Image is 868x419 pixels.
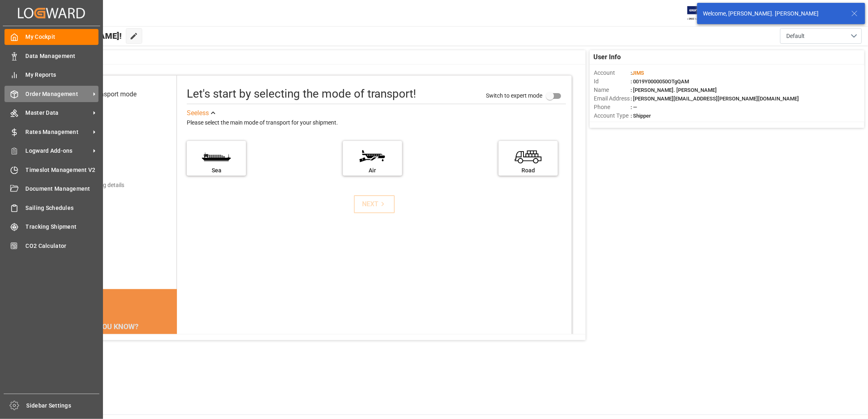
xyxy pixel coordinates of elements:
[26,242,99,250] span: CO2 Calculator
[26,109,90,117] span: Master Data
[594,94,631,103] span: Email Address
[594,86,631,94] span: Name
[26,128,90,136] span: Rates Management
[687,6,716,20] img: Exertis%20JAM%20-%20Email%20Logo.jpg_1722504956.jpg
[631,78,689,85] span: : 0019Y0000050OTgQAM
[594,77,631,86] span: Id
[594,103,631,111] span: Phone
[703,9,843,18] div: Welcome, [PERSON_NAME]. [PERSON_NAME]
[26,71,99,79] span: My Reports
[362,199,387,209] div: NEXT
[631,70,644,76] span: :
[26,33,99,41] span: My Cockpit
[503,166,554,175] div: Road
[187,85,416,103] div: Let's start by selecting the mode of transport!
[4,219,98,235] a: Tracking Shipment
[631,104,637,110] span: : —
[46,318,177,335] div: DID YOU KNOW?
[26,147,90,155] span: Logward Add-ons
[354,195,395,213] button: NEXT
[4,181,98,197] a: Document Management
[26,166,99,174] span: Timeslot Management V2
[632,70,644,76] span: JIMS
[4,48,98,64] a: Data Management
[4,162,98,178] a: Timeslot Management V2
[187,108,209,118] div: See less
[631,96,799,102] span: : [PERSON_NAME][EMAIL_ADDRESS][PERSON_NAME][DOMAIN_NAME]
[347,166,398,175] div: Air
[786,32,805,40] span: Default
[594,52,621,62] span: User Info
[191,166,242,175] div: Sea
[780,28,862,44] button: open menu
[594,69,631,77] span: Account
[4,29,98,45] a: My Cockpit
[4,200,98,216] a: Sailing Schedules
[73,89,136,99] div: Select transport mode
[73,181,124,189] div: Add shipping details
[26,223,99,231] span: Tracking Shipment
[26,204,99,212] span: Sailing Schedules
[594,111,631,120] span: Account Type
[34,28,122,44] span: Hello [PERSON_NAME]!
[187,118,566,128] div: Please select the main mode of transport for your shipment.
[27,401,100,410] span: Sidebar Settings
[631,113,651,119] span: : Shipper
[486,92,542,99] span: Switch to expert mode
[631,87,717,93] span: : [PERSON_NAME]. [PERSON_NAME]
[26,52,99,60] span: Data Management
[26,185,99,193] span: Document Management
[4,67,98,83] a: My Reports
[26,90,90,98] span: Order Management
[4,238,98,254] a: CO2 Calculator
